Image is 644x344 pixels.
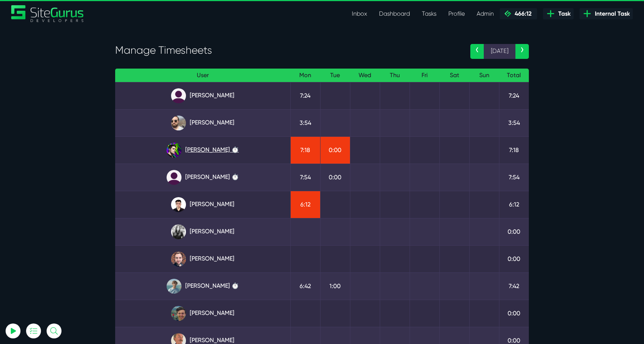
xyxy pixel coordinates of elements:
[499,109,529,136] td: 3:54
[290,69,320,82] th: Mon
[167,143,181,158] img: rxuxidhawjjb44sgel4e.png
[346,6,373,21] a: Inbox
[121,279,284,294] a: [PERSON_NAME] ⏱️
[167,279,181,294] img: tkl4csrki1nqjgf0pb1z.png
[290,136,320,164] td: 7:18
[11,5,84,22] a: SiteGurus
[320,69,350,82] th: Tue
[171,197,186,212] img: xv1kmavyemxtguplm5ir.png
[167,170,181,185] img: default_qrqg0b.png
[416,6,442,21] a: Tasks
[484,44,515,59] span: [DATE]
[121,143,284,158] a: [PERSON_NAME] ⏱️
[469,69,499,82] th: Sun
[499,191,529,218] td: 6:12
[290,164,320,191] td: 7:54
[373,6,416,21] a: Dashboard
[499,82,529,109] td: 7:24
[499,136,529,164] td: 7:18
[320,136,350,164] td: 0:00
[439,69,469,82] th: Sat
[171,88,186,103] img: default_qrqg0b.png
[580,8,633,19] a: Internal Task
[115,69,290,82] th: User
[380,69,410,82] th: Thu
[499,69,529,82] th: Total
[121,197,284,212] a: [PERSON_NAME]
[499,218,529,245] td: 0:00
[410,69,439,82] th: Fri
[115,44,459,57] h3: Manage Timesheets
[320,164,350,191] td: 0:00
[500,8,537,19] a: 466:12
[499,272,529,300] td: 7:42
[121,224,284,239] a: [PERSON_NAME]
[555,9,571,18] span: Task
[499,300,529,327] td: 0:00
[499,245,529,272] td: 0:00
[543,8,574,19] a: Task
[320,272,350,300] td: 1:00
[442,6,471,21] a: Profile
[471,6,500,21] a: Admin
[515,44,529,59] a: ›
[121,170,284,185] a: [PERSON_NAME] ⏱️
[350,69,380,82] th: Wed
[499,164,529,191] td: 7:54
[171,306,186,321] img: esb8jb8dmrsykbqurfoz.jpg
[171,224,186,239] img: rgqpcqpgtbr9fmz9rxmm.jpg
[290,109,320,136] td: 3:54
[290,191,320,218] td: 6:12
[11,5,84,22] img: Sitegurus Logo
[171,252,186,266] img: tfogtqcjwjterk6idyiu.jpg
[290,82,320,109] td: 7:24
[121,252,284,266] a: [PERSON_NAME]
[512,10,531,17] span: 466:12
[470,44,484,59] a: ‹
[592,9,630,18] span: Internal Task
[121,306,284,321] a: [PERSON_NAME]
[121,116,284,130] a: [PERSON_NAME]
[33,42,98,51] p: Nothing tracked yet! 🙂
[171,116,186,130] img: ublsy46zpoyz6muduycb.jpg
[121,88,284,103] a: [PERSON_NAME]
[290,272,320,300] td: 6:42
